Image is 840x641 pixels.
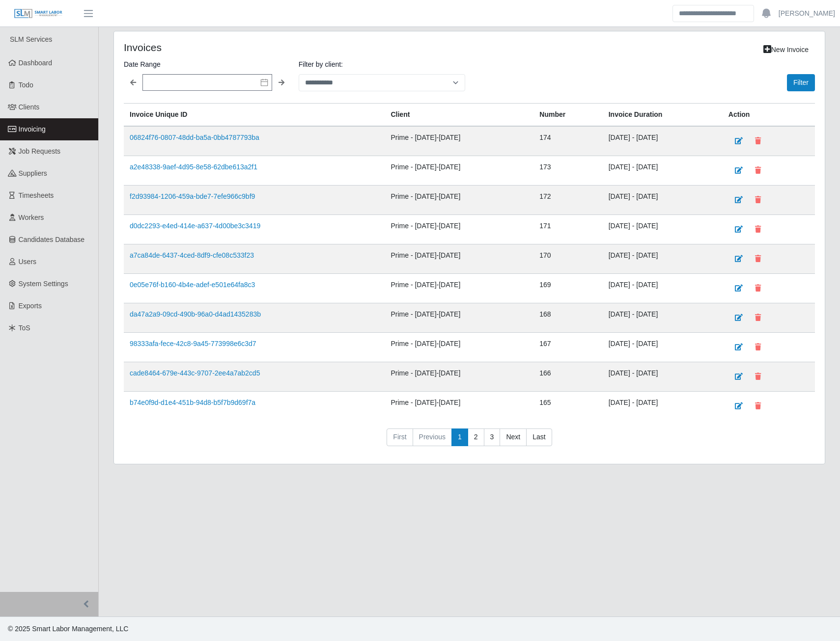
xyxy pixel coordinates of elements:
[603,244,723,274] td: [DATE] - [DATE]
[484,428,501,446] a: 3
[130,281,255,289] a: 0e05e76f-b160-4b4e-adef-e501e64fa8c3
[124,104,385,127] th: Invoice Unique ID
[468,428,484,446] a: 2
[19,214,44,221] span: Workers
[130,251,254,259] a: a7ca84de-6437-4ced-8df9-cfe08c533f23
[603,303,723,333] td: [DATE] - [DATE]
[779,8,835,19] a: [PERSON_NAME]
[299,58,466,70] label: Filter by client:
[533,392,602,421] td: 165
[533,362,602,392] td: 166
[533,333,602,362] td: 167
[19,59,53,67] span: Dashboard
[533,215,602,244] td: 171
[130,340,256,347] a: 98333afa-fece-42c8-9a45-773998e6c3d7
[603,186,723,215] td: [DATE] - [DATE]
[124,428,815,454] nav: pagination
[19,81,33,89] span: Todo
[533,244,602,274] td: 170
[130,310,261,318] a: da47a2a9-09cd-490b-96a0-d4ad1435283b
[130,134,259,141] a: 06824f76-0807-48dd-ba5a-0bb4787793ba
[451,428,468,446] a: 1
[787,74,815,91] button: Filter
[19,302,42,310] span: Exports
[19,258,37,266] span: Users
[19,169,47,177] span: Suppliers
[533,104,602,127] th: Number
[385,362,533,392] td: Prime - [DATE]-[DATE]
[385,303,533,333] td: Prime - [DATE]-[DATE]
[385,126,533,156] td: Prime - [DATE]-[DATE]
[385,244,533,274] td: Prime - [DATE]-[DATE]
[19,236,85,243] span: Candidates Database
[533,186,602,215] td: 172
[533,303,602,333] td: 168
[385,392,533,421] td: Prime - [DATE]-[DATE]
[500,428,527,446] a: Next
[757,41,815,58] a: New Invoice
[533,274,602,303] td: 169
[533,126,602,156] td: 174
[533,156,602,186] td: 173
[385,274,533,303] td: Prime - [DATE]-[DATE]
[10,35,52,43] span: SLM Services
[124,58,291,70] label: Date Range
[526,428,552,446] a: Last
[19,324,30,332] span: ToS
[385,156,533,186] td: Prime - [DATE]-[DATE]
[14,8,63,19] img: SLM Logo
[672,5,754,22] input: Search
[130,399,255,406] a: b74e0f9d-d1e4-451b-94d8-b5f7b9d69f7a
[603,156,723,186] td: [DATE] - [DATE]
[603,104,723,127] th: Invoice Duration
[19,125,46,133] span: Invoicing
[603,392,723,421] td: [DATE] - [DATE]
[124,41,403,53] h4: Invoices
[130,222,260,230] a: d0dc2293-e4ed-414e-a637-4d00be3c3419
[385,215,533,244] td: Prime - [DATE]-[DATE]
[19,103,40,111] span: Clients
[19,191,54,199] span: Timesheets
[130,163,257,171] a: a2e48338-9aef-4d95-8e58-62dbe613a2f1
[385,333,533,362] td: Prime - [DATE]-[DATE]
[603,274,723,303] td: [DATE] - [DATE]
[603,126,723,156] td: [DATE] - [DATE]
[603,362,723,392] td: [DATE] - [DATE]
[130,192,255,200] a: f2d93984-1206-459a-bde7-7efe966c9bf9
[603,333,723,362] td: [DATE] - [DATE]
[19,280,68,288] span: System Settings
[8,625,128,633] span: © 2025 Smart Labor Management, LLC
[385,186,533,215] td: Prime - [DATE]-[DATE]
[19,147,61,155] span: Job Requests
[723,104,815,127] th: Action
[130,369,260,377] a: cade8464-679e-443c-9707-2ee4a7ab2cd5
[603,215,723,244] td: [DATE] - [DATE]
[385,104,533,127] th: Client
